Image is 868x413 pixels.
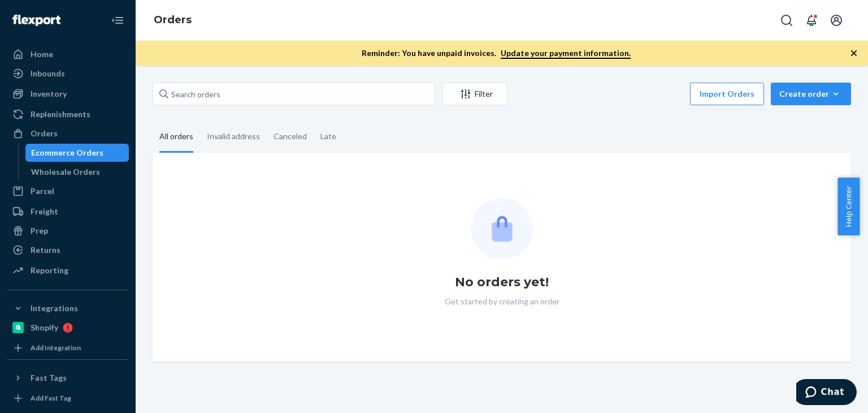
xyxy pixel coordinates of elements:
div: Replenishments [31,109,90,120]
button: Integrations [7,299,129,317]
a: Reporting [7,261,129,279]
a: Orders [154,14,192,26]
a: Orders [7,124,129,143]
div: Invalid address [207,122,260,151]
p: Reminder: You have unpaid invoices. [362,48,631,59]
input: Search orders [153,83,435,105]
a: Add Fast Tag [7,392,129,405]
div: Canceled [274,122,307,151]
div: Prep [31,225,48,236]
a: Parcel [7,182,129,200]
div: Integrations [31,303,78,314]
button: Help Center [837,178,860,235]
button: Create order [771,83,851,105]
div: Freight [31,206,58,217]
div: Wholesale Orders [31,166,100,178]
a: Wholesale Orders [25,163,129,181]
div: Orders [31,128,58,139]
button: Open account menu [825,9,848,32]
a: Prep [7,222,129,240]
div: Fast Tags [31,372,67,384]
div: Late [320,122,336,151]
div: Parcel [31,186,54,197]
button: Filter [442,83,507,105]
div: Returns [31,244,60,256]
ol: breadcrumbs [145,4,201,37]
a: Replenishments [7,105,129,123]
a: Inventory [7,85,129,103]
button: Close Navigation [106,9,129,32]
img: Empty list [471,198,533,260]
iframe: Opens a widget where you can chat to one of our agents [796,379,857,407]
img: Flexport logo [12,15,60,26]
a: Freight [7,203,129,221]
div: Ecommerce Orders [31,147,103,158]
button: Fast Tags [7,369,129,387]
a: Add Integration [7,341,129,355]
h1: No orders yet! [455,273,549,291]
div: Inventory [31,88,67,100]
p: Get started by creating an order [445,296,559,307]
div: All orders [159,122,193,153]
button: Import Orders [690,83,764,105]
div: Add Integration [31,343,81,352]
div: Add Fast Tag [31,393,71,403]
button: Open Search Box [775,9,798,32]
a: Ecommerce Orders [25,144,129,162]
a: Update your payment information. [501,48,631,59]
div: Home [31,49,53,60]
div: Inbounds [31,68,65,79]
a: Shopify [7,319,129,337]
div: Create order [779,88,843,100]
a: Home [7,45,129,63]
div: Shopify [31,322,58,333]
div: Reporting [31,265,68,276]
a: Returns [7,241,129,259]
div: Filter [442,88,507,100]
button: Open notifications [800,9,823,32]
a: Inbounds [7,64,129,83]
